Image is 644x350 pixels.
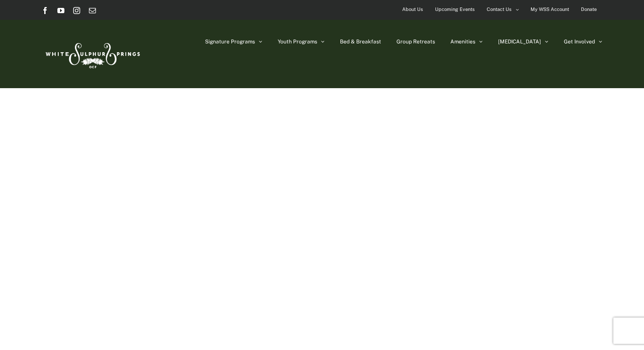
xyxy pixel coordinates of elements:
[402,3,423,16] span: About Us
[498,20,548,64] a: [MEDICAL_DATA]
[450,39,475,44] span: Amenities
[435,3,475,16] span: Upcoming Events
[42,33,142,75] img: White Sulphur Springs Logo
[487,3,512,16] span: Contact Us
[498,39,541,44] span: [MEDICAL_DATA]
[42,7,49,14] a: Facebook
[396,20,435,64] a: Group Retreats
[396,39,435,44] span: Group Retreats
[205,20,262,64] a: Signature Programs
[73,7,80,14] a: Instagram
[564,39,595,44] span: Get Involved
[340,20,381,64] a: Bed & Breakfast
[57,7,64,14] a: YouTube
[564,20,602,64] a: Get Involved
[340,39,381,44] span: Bed & Breakfast
[89,7,96,14] a: Email
[581,3,597,16] span: Donate
[278,20,325,64] a: Youth Programs
[205,20,602,64] nav: Main Menu
[450,20,483,64] a: Amenities
[205,39,255,44] span: Signature Programs
[278,39,317,44] span: Youth Programs
[531,3,569,16] span: My WSS Account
